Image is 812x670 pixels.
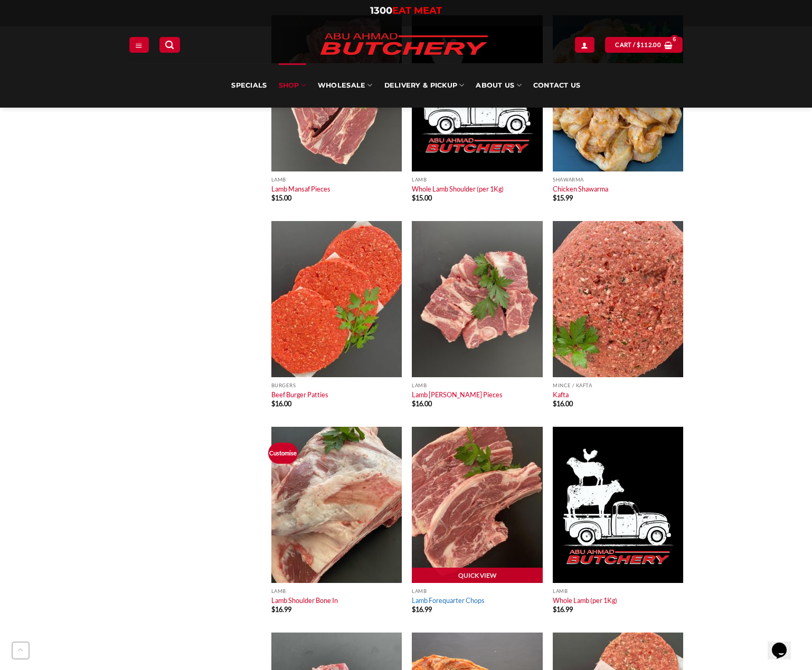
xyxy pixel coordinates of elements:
span: $ [553,194,556,202]
a: Delivery & Pickup [384,63,465,108]
a: Quick View [412,568,542,583]
span: $ [271,605,275,614]
span: Cart / [615,40,661,50]
a: Whole Lamb (per 1Kg) [553,596,617,605]
a: View cart [605,37,682,52]
bdi: 15.00 [412,194,432,202]
bdi: 16.00 [271,399,291,408]
a: Beef Burger Patties [271,390,328,399]
img: Lamb_forequarter_Chops (per 1Kg) [412,427,542,583]
p: Lamb [412,382,542,388]
bdi: 16.99 [412,605,432,614]
p: Lamb [412,588,542,594]
iframe: chat widget [768,628,801,659]
span: $ [637,40,640,50]
p: Burgers [271,382,402,388]
span: $ [271,194,275,202]
bdi: 15.00 [271,194,291,202]
span: $ [412,605,416,614]
bdi: 16.00 [412,399,432,408]
bdi: 15.99 [553,194,573,202]
img: Abu Ahmad Butchery [311,26,496,63]
bdi: 16.00 [553,399,573,408]
button: Go to top [12,642,30,659]
a: 1300EAT MEAT [370,5,442,16]
img: Kafta [553,221,683,377]
a: Search [159,37,180,52]
a: Wholesale [318,63,373,108]
a: Kafta [553,390,569,399]
a: SHOP [279,63,306,108]
span: $ [412,399,416,408]
bdi: 16.99 [271,605,291,614]
p: Mince / Kafta [553,382,683,388]
bdi: 16.99 [553,605,573,614]
span: $ [553,605,556,614]
a: Lamb Forequarter Chops [412,596,485,605]
a: Lamb Mansaf Pieces [271,185,331,193]
a: Login [575,37,594,52]
bdi: 112.00 [637,41,661,48]
a: Whole Lamb Shoulder (per 1Kg) [412,185,504,193]
span: 1300 [370,5,392,16]
span: $ [553,399,556,408]
a: Menu [129,37,148,52]
a: Contact Us [533,63,581,108]
a: Specials [231,63,267,108]
img: Lamb Curry Pieces [412,221,542,377]
a: Lamb Shoulder Bone In [271,596,338,605]
p: Lamb [271,588,402,594]
a: Chicken Shawarma [553,185,608,193]
a: Lamb [PERSON_NAME] Pieces [412,390,503,399]
span: $ [271,399,275,408]
img: Lamb Shoulder Bone In [271,427,402,583]
p: Lamb [271,177,402,183]
p: Lamb [553,588,683,594]
span: $ [412,194,416,202]
p: Lamb [412,177,542,183]
p: Shawarma [553,177,683,183]
img: Beef Burger Patties [271,221,402,377]
span: EAT MEAT [392,5,442,16]
a: About Us [476,63,521,108]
